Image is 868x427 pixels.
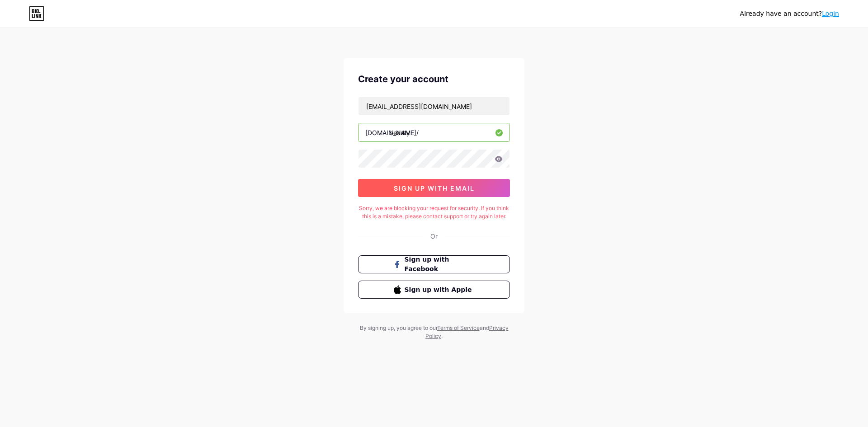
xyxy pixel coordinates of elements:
[405,285,475,295] span: Sign up with Apple
[359,123,509,141] input: username
[358,281,510,299] button: Sign up with Apple
[740,9,839,19] div: Already have an account?
[359,97,509,115] input: Email
[357,324,511,340] div: By signing up, you agree to our and .
[358,72,510,86] div: Create your account
[430,231,438,241] div: Or
[405,255,475,274] span: Sign up with Facebook
[394,184,475,192] span: sign up with email
[358,179,510,197] button: sign up with email
[365,128,419,137] div: [DOMAIN_NAME]/
[358,255,510,273] button: Sign up with Facebook
[437,324,480,331] a: Terms of Service
[822,10,839,17] a: Login
[358,204,510,221] div: Sorry, we are blocking your request for security. If you think this is a mistake, please contact ...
